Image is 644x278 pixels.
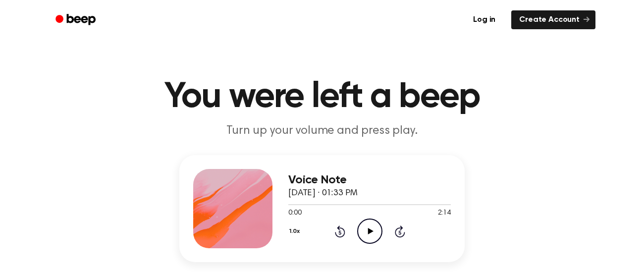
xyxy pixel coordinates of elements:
span: 0:00 [288,208,301,219]
h3: Voice Note [288,173,451,187]
h1: You were left a beep [68,79,576,115]
button: 1.0x [288,223,303,240]
span: 2:14 [438,208,451,219]
a: Log in [463,8,505,31]
span: [DATE] · 01:33 PM [288,189,358,198]
a: Create Account [511,10,595,29]
p: Turn up your volume and press play. [132,123,512,139]
a: Beep [49,10,105,30]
